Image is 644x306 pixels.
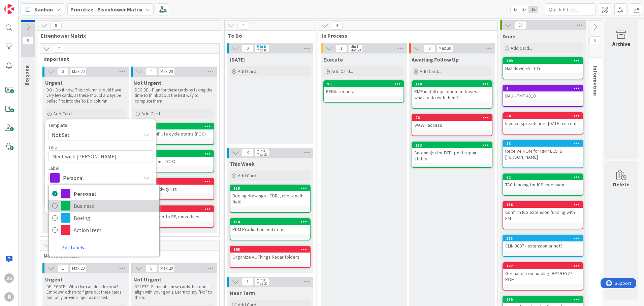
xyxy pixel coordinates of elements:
div: 13Receive ROM for RMP ECSTS [PERSON_NAME] [503,141,583,161]
div: 109 [506,59,583,63]
a: 94Invoice spreadsheet [DATE]-current [503,112,583,135]
div: Max 20 [439,47,451,50]
a: 110RMP install equipment at bases - what to do with them? [412,80,492,109]
div: Boeing drawings - CDRL, check with field [230,191,310,206]
b: Prioritize - Eisenhower Matrix [70,6,142,13]
p: DELEGATE - Who else can do it for you? Empower others to figure out these cards and only provide ... [46,284,125,301]
span: Backlog [25,65,31,86]
span: Template [49,123,67,127]
span: Add Card... [420,68,441,74]
div: Receive ROM for RMP ECSTS [PERSON_NAME] [503,147,583,161]
div: Max 20 [257,282,267,285]
img: Visit kanbanzone.com [4,4,14,14]
div: Min 0 [257,45,266,48]
span: 4 [331,22,343,30]
div: Program activity list [134,185,214,193]
div: PDM Production end items [230,225,310,234]
span: Add Card... [331,68,353,74]
a: 13Receive ROM for RMP ECSTS [PERSON_NAME] [503,140,583,168]
div: 82 [503,174,583,180]
a: 9DAU - PMT 4810 [503,85,583,107]
span: 0 [22,36,34,44]
span: Not Important [43,252,211,259]
span: Add Card... [53,111,75,117]
div: 116 [506,202,583,207]
span: Add Card... [141,111,163,117]
span: 4 [237,22,249,30]
a: 114PDM Production end items [230,218,311,240]
div: 123 [134,123,214,129]
span: Kanban [34,5,53,13]
span: Action Item [74,225,156,235]
div: 122 [506,264,583,268]
div: Max 20 [72,267,85,270]
textarea: Meet with [PERSON_NAME] [49,150,153,162]
div: 110 [412,81,492,87]
div: Min 0 [257,278,265,282]
span: Add Card... [238,68,259,74]
div: 118 [233,186,310,191]
div: 108 [230,246,310,253]
span: Not Urgent [133,79,161,86]
a: Business [49,200,159,212]
span: 1 [57,264,69,272]
div: 122Get handle on funding, BP19 FY27 POM [503,263,583,284]
div: 26 [415,115,492,120]
span: This Week [230,160,255,167]
span: 8 [50,22,62,30]
div: Organize All Things Radar folders [230,253,310,261]
div: 123 [137,124,214,129]
div: 113 [415,143,492,148]
p: DELETE- Eliminate these cards that don't align with your goals. Learn to say "No" to them. [135,284,213,301]
span: 3 [57,68,69,76]
span: Boeing [74,213,156,223]
div: 111 [134,179,214,185]
div: 123Update RMP life cycle status (FOC) [134,123,214,138]
span: Done [503,33,515,40]
div: 114 [233,220,310,224]
span: 1x [511,6,520,13]
p: DO - Do it now. This column should have very few cards, as these should always be pulled first in... [46,87,125,104]
span: Urgent [45,276,63,283]
div: 111 [137,179,214,184]
div: 82TAC funding for ICS extension [503,174,583,189]
span: Execute [323,56,343,63]
div: 114PDM Production end items [230,219,310,234]
span: 7 [53,45,64,53]
div: 118Boeing drawings - CDRL, check with field [230,185,310,206]
div: 94 [503,113,583,119]
div: 116Confirm ICS extension funding with FM [503,202,583,223]
div: 26 [412,115,492,121]
span: Information [592,66,599,96]
span: Not Urgent [133,276,161,283]
div: 115 [506,236,583,241]
div: 115 [503,235,583,241]
span: 0 [589,36,601,44]
div: 113 [412,142,492,148]
div: 110RMP install equipment at bases - what to do with them? [412,81,492,102]
div: Min 1 [350,45,358,48]
div: Update RMP life cycle status (FOC) [134,129,214,138]
span: 1 [335,44,347,52]
div: 108 [233,247,310,252]
a: 109Nail down FAT TDY [503,57,583,79]
div: Max 20 [257,153,267,156]
div: 112 [137,207,214,212]
div: 96 [324,81,404,87]
div: 13 [503,141,583,147]
div: 13 [506,141,583,146]
div: Archive [612,40,630,48]
a: 82TAC funding for ICS extension [503,174,583,196]
div: CLIN 3007 - extension or not? [503,241,583,250]
div: 94 [506,114,583,118]
div: TAC funding for ICS extension [503,180,583,189]
div: ATRU screens TCTO [134,157,214,166]
span: Not Set [52,130,136,139]
a: 91ATRU screens TCTO [133,150,214,173]
a: 118Boeing drawings - CDRL, check with field [230,185,311,213]
span: 0 [146,264,157,272]
span: Personal [74,189,156,199]
div: Add PM folder to SP, move files [134,212,214,221]
label: Title [49,144,57,150]
div: RFNIU request [324,87,404,96]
